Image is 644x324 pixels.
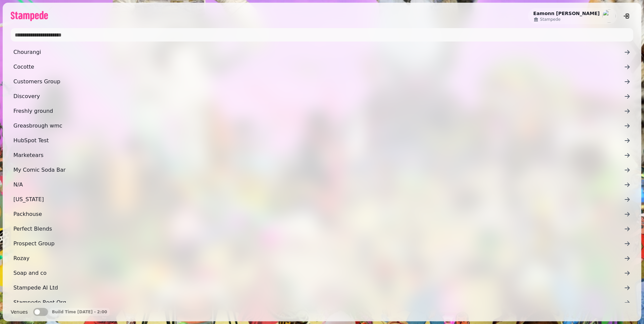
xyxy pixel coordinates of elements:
[13,225,624,233] span: Perfect Blends
[11,104,633,118] a: Freshly ground
[11,208,633,221] a: Packhouse
[13,48,624,56] span: Chourangi
[13,195,624,204] span: [US_STATE]
[11,308,28,316] label: Venues
[52,309,107,315] p: Build Time [DATE] - 2:00
[602,9,616,23] img: aHR0cHM6Ly93d3cuZ3JhdmF0YXIuY29tL2F2YXRhci9jNDc4ZjQwNTM3YmMxZTRlMGM5YjkyMWM1NjEyZTY4OT9zPTE1MCZkP...
[11,296,633,309] a: Stampede Root Org
[11,252,633,265] a: Rozay
[533,10,600,17] h2: Eamonn [PERSON_NAME]
[11,46,633,59] a: Chourangi
[11,178,633,191] a: N/A
[13,122,624,130] span: Greasbrough wmc
[11,237,633,250] a: Prospect Group
[533,17,600,22] a: Stampede
[11,119,633,133] a: Greasbrough wmc
[13,63,624,71] span: Cocotte
[13,151,624,159] span: Marketears
[13,284,624,292] span: Stampede AI Ltd
[13,166,624,174] span: My Comic Soda Bar
[11,149,633,162] a: Marketears
[13,254,624,262] span: Rozay
[13,210,624,218] span: Packhouse
[13,78,624,86] span: Customers Group
[11,90,633,103] a: Discovery
[11,60,633,74] a: Cocotte
[13,299,624,307] span: Stampede Root Org
[13,181,624,189] span: N/A
[11,222,633,236] a: Perfect Blends
[11,281,633,295] a: Stampede AI Ltd
[13,269,624,277] span: Soap and co
[11,75,633,88] a: Customers Group
[11,163,633,177] a: My Comic Soda Bar
[13,107,624,115] span: Freshly ground
[11,11,48,21] img: logo
[13,92,624,100] span: Discovery
[620,9,633,23] button: logout
[11,193,633,206] a: [US_STATE]
[11,266,633,280] a: Soap and co
[540,17,560,22] span: Stampede
[13,240,624,248] span: Prospect Group
[13,137,624,145] span: HubSpot Test
[11,134,633,147] a: HubSpot Test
